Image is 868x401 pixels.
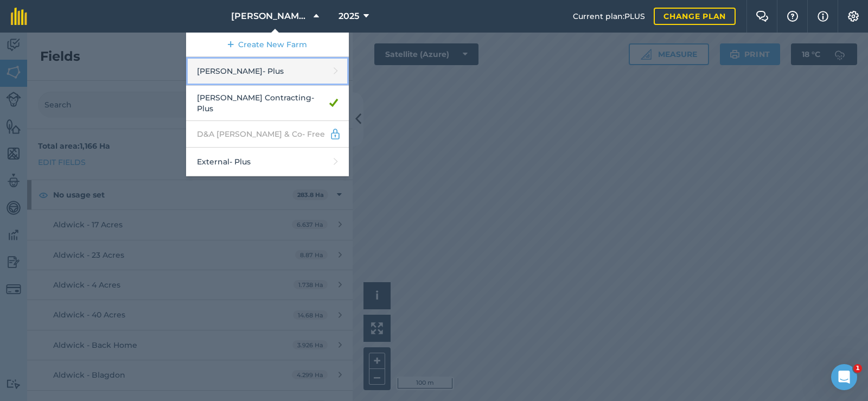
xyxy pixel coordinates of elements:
a: Change plan [654,8,736,25]
a: [PERSON_NAME]- Plus [186,57,349,86]
img: Two speech bubbles overlapping with the left bubble in the forefront [756,11,769,22]
a: [PERSON_NAME] Contracting- Plus [186,86,349,121]
span: 1 [853,364,862,373]
img: A cog icon [847,11,860,22]
span: [PERSON_NAME] Contracting [231,10,309,23]
a: D&A [PERSON_NAME] & Co- Free [186,121,349,148]
span: 2025 [339,10,359,23]
a: External- Plus [186,148,349,176]
span: Current plan : PLUS [573,10,645,22]
a: Create New Farm [186,33,349,57]
img: fieldmargin Logo [11,8,27,25]
img: svg+xml;base64,PHN2ZyB4bWxucz0iaHR0cDovL3d3dy53My5vcmcvMjAwMC9zdmciIHdpZHRoPSIxNyIgaGVpZ2h0PSIxNy... [818,10,828,23]
iframe: Intercom live chat [831,364,857,390]
img: svg+xml;base64,PD94bWwgdmVyc2lvbj0iMS4wIiBlbmNvZGluZz0idXRmLTgiPz4KPCEtLSBHZW5lcmF0b3I6IEFkb2JlIE... [329,128,341,141]
img: A question mark icon [786,11,799,22]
